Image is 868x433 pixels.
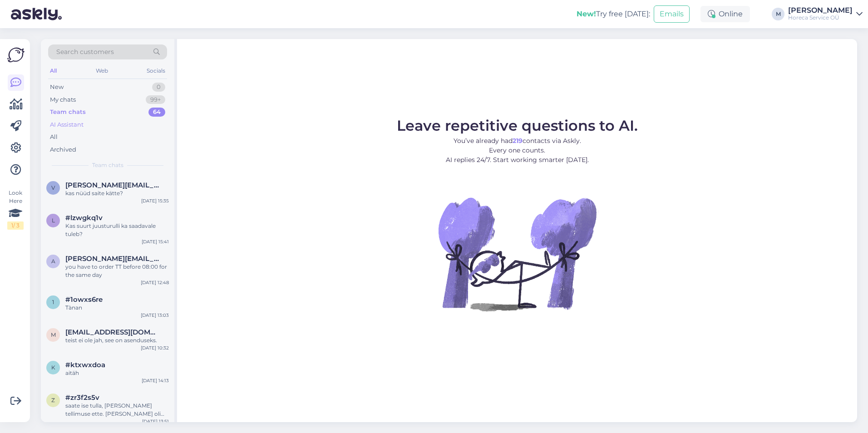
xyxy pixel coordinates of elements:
[50,95,76,104] div: My chats
[94,65,110,77] div: Web
[52,299,54,305] span: 1
[92,161,123,169] span: Team chats
[7,221,24,230] div: 1 / 3
[65,295,103,304] span: #1owxs6re
[65,402,169,418] div: saate ise tulla, [PERSON_NAME] tellimuse ette. [PERSON_NAME] oli koos käibemaksuga. Traspordi tee...
[48,65,59,77] div: All
[513,137,523,145] b: 219
[141,197,169,204] div: [DATE] 15:35
[788,7,853,14] div: [PERSON_NAME]
[397,117,638,134] span: Leave repetitive questions to AI.
[50,120,84,129] div: AI Assistant
[435,172,599,335] img: No Chat active
[577,10,596,18] b: New!
[65,255,160,263] span: alice@kotkotempire.com
[65,394,99,402] span: #zr3f2s5v
[50,108,86,117] div: Team chats
[700,6,750,22] div: Online
[141,279,169,286] div: [DATE] 12:48
[142,377,169,384] div: [DATE] 14:13
[51,331,56,338] span: m
[51,184,55,191] span: v
[788,14,853,21] div: Horeca Service OÜ
[65,361,105,369] span: #ktxwxdoa
[142,238,169,245] div: [DATE] 15:41
[654,5,690,23] button: Emails
[65,214,103,222] span: #lzwgkq1v
[65,369,169,377] div: aitäh
[7,189,24,230] div: Look Here
[788,7,863,21] a: [PERSON_NAME]Horeca Service OÜ
[397,136,638,165] p: You’ve already had contacts via Askly. Every one counts. AI replies 24/7. Start working smarter [...
[141,344,169,351] div: [DATE] 10:32
[577,9,650,20] div: Try free [DATE]:
[50,83,64,92] div: New
[7,46,25,64] img: Askly Logo
[51,364,55,371] span: k
[141,312,169,319] div: [DATE] 13:03
[145,65,167,77] div: Socials
[152,83,165,92] div: 0
[65,181,160,189] span: virko.tugevus@delice.ee
[146,95,165,104] div: 99+
[52,217,55,224] span: l
[51,397,55,403] span: z
[65,328,160,336] span: memmekook@gmail.com
[772,8,784,20] div: M
[51,258,55,265] span: a
[65,222,169,238] div: Kas suurt juusturulli ka saadavale tuleb?
[65,304,169,312] div: Tànan
[50,145,76,154] div: Archived
[148,108,165,117] div: 64
[56,47,114,57] span: Search customers
[65,263,169,279] div: you have to order TT before 08:00 for the same day
[65,336,169,344] div: teist ei ole jah, see on asenduseks.
[50,133,58,142] div: All
[142,418,169,425] div: [DATE] 13:51
[65,189,169,197] div: kas nüüd saite kätte?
